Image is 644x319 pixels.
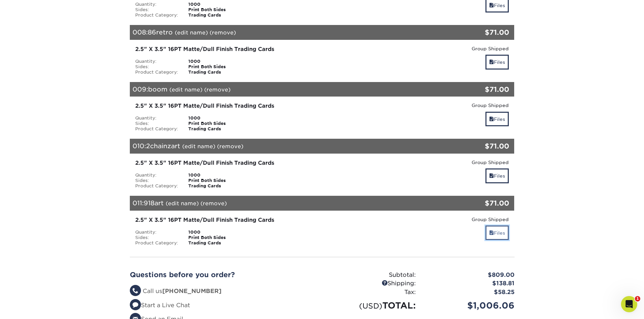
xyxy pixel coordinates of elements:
[183,59,258,64] div: 1000
[421,299,520,312] div: $1,006.06
[2,298,57,317] iframe: Google Customer Reviews
[130,126,184,132] div: Product Category:
[322,279,421,288] div: Shipping:
[130,178,184,183] div: Sides:
[183,64,258,70] div: Print Both Sides
[391,102,509,109] div: Group Shipped
[130,12,184,18] div: Product Category:
[391,45,509,52] div: Group Shipped
[489,173,494,179] span: files
[146,142,180,150] span: 2chainzart
[489,59,494,65] span: files
[130,25,450,40] div: 008:
[148,28,173,36] span: 86retro
[169,86,202,93] a: (edit name)
[450,84,509,95] div: $71.00
[204,86,231,93] a: (remove)
[135,45,381,53] div: 2.5" X 3.5" 16PT Matte/Dull Finish Trading Cards
[135,102,381,110] div: 2.5" X 3.5" 16PT Matte/Dull Finish Trading Cards
[322,271,421,280] div: Subtotal:
[322,288,421,297] div: Tax:
[450,198,509,208] div: $71.00
[130,115,184,121] div: Quantity:
[130,2,184,7] div: Quantity:
[162,288,221,294] strong: [PHONE_NUMBER]
[489,230,494,236] span: files
[485,55,509,69] a: Files
[166,200,199,207] a: (edit name)
[182,143,215,150] a: (edit name)
[144,199,164,207] span: 918art
[485,168,509,183] a: Files
[148,85,167,93] span: boom
[130,64,184,70] div: Sides:
[450,27,509,37] div: $71.00
[130,7,184,12] div: Sides:
[421,271,520,280] div: $809.00
[130,139,450,154] div: 010:
[183,240,258,246] div: Trading Cards
[183,178,258,183] div: Print Both Sides
[130,240,184,246] div: Product Category:
[183,2,258,7] div: 1000
[130,59,184,64] div: Quantity:
[183,7,258,12] div: Print Both Sides
[322,299,421,312] div: TOTAL:
[391,159,509,166] div: Group Shipped
[130,196,450,211] div: 011:
[130,70,184,75] div: Product Category:
[183,126,258,132] div: Trading Cards
[391,216,509,223] div: Group Shipped
[210,29,236,36] a: (remove)
[130,235,184,240] div: Sides:
[421,288,520,297] div: $58.25
[183,121,258,126] div: Print Both Sides
[130,121,184,126] div: Sides:
[200,200,227,207] a: (remove)
[175,29,208,36] a: (edit name)
[183,230,258,235] div: 1000
[130,302,190,309] a: Start a Live Chat
[183,172,258,178] div: 1000
[489,3,494,8] span: files
[135,159,381,167] div: 2.5" X 3.5" 16PT Matte/Dull Finish Trading Cards
[183,183,258,189] div: Trading Cards
[130,271,317,279] h2: Questions before you order?
[130,287,317,296] li: Call us
[183,235,258,240] div: Print Both Sides
[135,216,381,224] div: 2.5" X 3.5" 16PT Matte/Dull Finish Trading Cards
[621,296,637,312] iframe: Intercom live chat
[217,143,243,150] a: (remove)
[485,225,509,240] a: Files
[130,172,184,178] div: Quantity:
[130,183,184,189] div: Product Category:
[130,82,450,97] div: 009:
[359,301,382,310] small: (USD)
[130,230,184,235] div: Quantity:
[635,296,640,301] span: 1
[485,112,509,126] a: Files
[183,115,258,121] div: 1000
[183,70,258,75] div: Trading Cards
[421,279,520,288] div: $138.81
[183,12,258,18] div: Trading Cards
[450,141,509,151] div: $71.00
[489,116,494,122] span: files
